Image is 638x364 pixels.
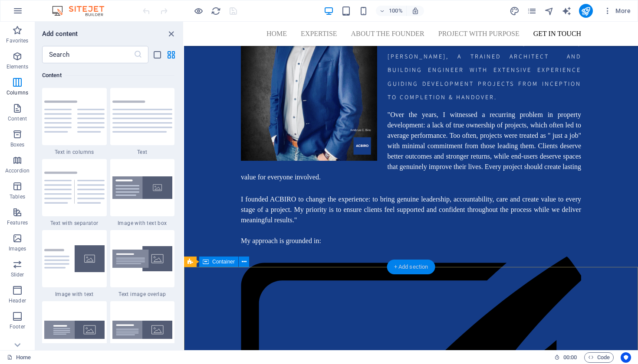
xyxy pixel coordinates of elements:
button: 100% [376,6,407,16]
p: Slider [11,271,24,278]
span: Image with text box [110,220,175,227]
p: Footer [10,323,25,330]
p: Columns [7,89,28,96]
p: Elements [7,63,29,70]
img: wide-image-with-text-aligned.svg [44,321,105,339]
button: navigator [544,6,555,16]
i: On resize automatically adjust zoom level to fit chosen device. [411,7,419,15]
span: Text image overlap [110,291,175,298]
span: Container [212,259,235,264]
p: Favorites [6,37,28,44]
p: Tables [10,193,25,200]
div: Text in columns [42,88,107,156]
div: + Add section [387,260,435,274]
button: list-view [152,49,162,60]
button: grid-view [166,49,176,60]
button: More [600,4,634,18]
span: Text with separator [42,220,107,227]
input: Search [42,46,134,63]
h6: Session time [554,352,577,363]
div: Text [110,88,175,156]
div: Image with text box [110,159,175,227]
button: reload [210,6,221,16]
p: Boxes [10,141,25,148]
img: image-with-text-box.svg [112,176,173,199]
button: Code [584,352,614,363]
i: Design (Ctrl+Alt+Y) [510,6,520,16]
i: Publish [581,6,591,16]
h6: Content [42,70,174,81]
a: Click to cancel selection. Double-click to open Pages [7,352,31,363]
i: AI Writer [562,6,572,16]
button: text_generator [562,6,572,16]
img: text-image-overlap.svg [112,246,173,272]
span: Image with text [42,291,107,298]
button: Usercentrics [621,352,631,363]
i: Pages (Ctrl+Alt+S) [527,6,537,16]
span: Text in columns [42,149,107,156]
p: Content [8,115,27,122]
p: Header [9,297,26,304]
span: 00 00 [563,352,577,363]
img: wide-image-with-text.svg [112,321,173,339]
p: Features [7,219,28,226]
i: Navigator [544,6,554,16]
button: pages [527,6,537,16]
p: Images [9,245,26,252]
i: Reload page [211,6,221,16]
span: Code [588,352,610,363]
h6: Add content [42,29,78,39]
img: text.svg [112,101,173,133]
img: text-with-separator.svg [44,172,105,204]
div: Image with text [42,230,107,298]
button: close panel [166,29,176,39]
button: Click here to leave preview mode and continue editing [193,6,204,16]
img: Editor Logo [50,6,115,16]
img: text-with-image-v4.svg [44,245,105,272]
button: design [510,6,520,16]
span: More [603,6,631,15]
p: Accordion [5,167,30,174]
img: text-in-columns.svg [44,101,105,133]
span: Text [110,149,175,156]
button: publish [579,4,593,18]
div: Text image overlap [110,230,175,298]
h6: 100% [389,6,403,16]
span: : [569,354,571,361]
div: Text with separator [42,159,107,227]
